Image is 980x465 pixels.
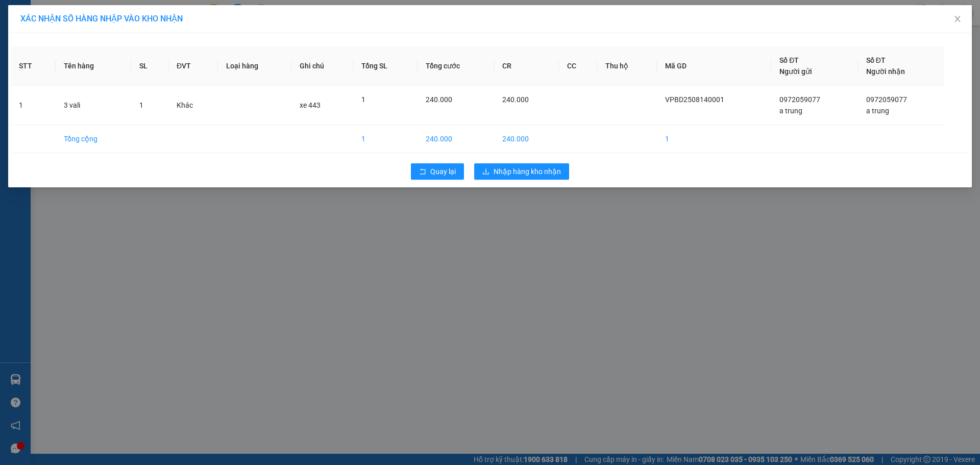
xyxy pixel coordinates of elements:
td: Tổng cộng [56,125,131,153]
td: 3 vali [56,86,131,125]
span: Số ĐT [866,56,886,64]
span: a trung [779,107,802,115]
th: Tổng cước [418,46,494,86]
span: Số ĐT [779,56,799,64]
span: 1 [139,101,143,109]
th: CR [494,46,559,86]
button: rollbackQuay lại [411,163,464,180]
th: Mã GD [657,46,771,86]
th: Tổng SL [353,46,418,86]
span: Quay lại [430,166,456,177]
td: 240.000 [494,125,559,153]
span: xe 443 [300,101,321,109]
th: CC [559,46,598,86]
th: Tên hàng [56,46,131,86]
span: rollback [419,168,426,176]
td: 240.000 [418,125,494,153]
button: Close [943,5,972,34]
span: XÁC NHẬN SỐ HÀNG NHẬP VÀO KHO NHẬN [20,14,183,23]
th: STT [11,46,56,86]
span: download [482,168,489,176]
span: 240.000 [426,95,452,104]
span: 240.000 [502,95,529,104]
span: Người nhận [866,67,905,76]
th: Thu hộ [597,46,657,86]
span: 0972059077 [779,95,820,104]
span: Nhập hàng kho nhận [494,166,561,177]
td: 1 [657,125,771,153]
th: Loại hàng [218,46,291,86]
button: downloadNhập hàng kho nhận [474,163,569,180]
span: 1 [361,95,365,104]
td: 1 [11,86,56,125]
span: 0972059077 [866,95,907,104]
th: Ghi chú [291,46,353,86]
span: close [953,15,962,23]
td: 1 [353,125,418,153]
td: Khác [168,86,218,125]
th: SL [131,46,168,86]
span: Người gửi [779,67,812,76]
span: VPBD2508140001 [665,95,724,104]
th: ĐVT [168,46,218,86]
span: a trung [866,107,889,115]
